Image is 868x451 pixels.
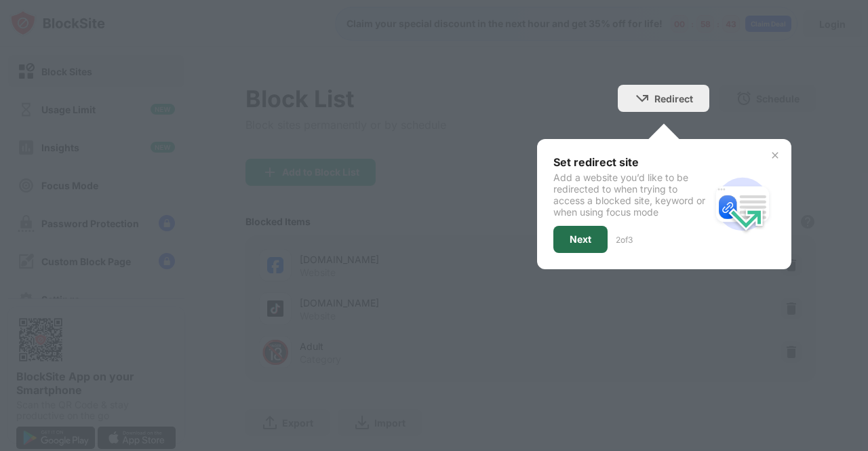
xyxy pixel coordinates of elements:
div: Redirect [654,93,693,104]
div: Add a website you’d like to be redirected to when trying to access a blocked site, keyword or whe... [553,172,710,218]
img: redirect.svg [710,172,775,237]
div: Next [570,234,591,245]
img: x-button.svg [770,150,781,161]
div: Set redirect site [553,155,710,169]
div: 2 of 3 [616,235,633,245]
